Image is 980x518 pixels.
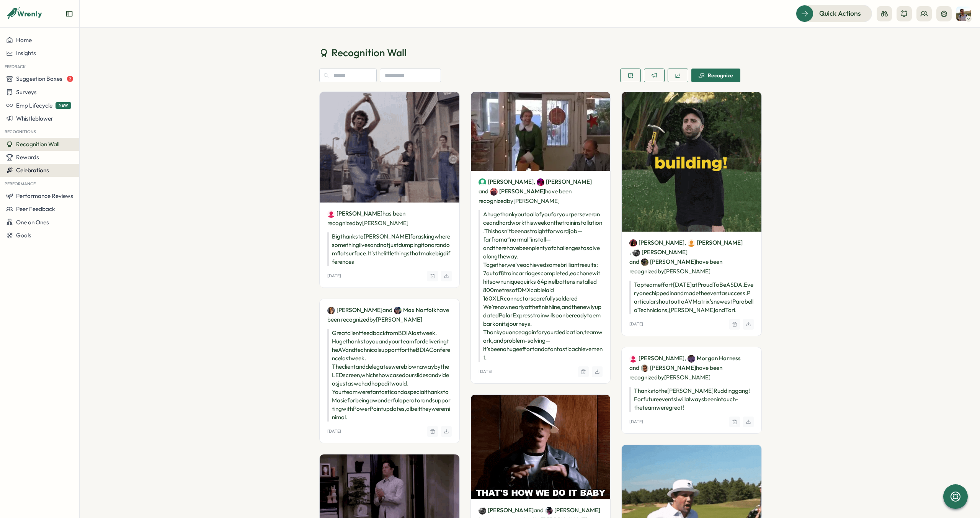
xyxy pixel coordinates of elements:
img: Jordan Bell [479,507,486,515]
div: Recognize [699,72,733,78]
span: , [684,238,743,247]
span: Peer Feedback [16,205,55,212]
button: Quick Actions [796,5,872,22]
span: and [534,506,544,515]
a: Maisie Townshend[PERSON_NAME] [327,306,382,314]
img: Ben Smith [641,258,648,266]
button: Expand sidebar [65,10,73,18]
p: have been recognized by [PERSON_NAME] [327,305,452,324]
img: Juraj Fajnor [629,355,637,363]
p: [DATE] [629,419,643,424]
span: 2 [67,76,73,82]
img: Recognition Image [471,395,611,499]
a: Max NorfolkMax Norfolk [394,306,436,314]
span: and [479,187,488,196]
a: Chris Newsome[PERSON_NAME] [545,506,600,515]
span: Home [16,36,32,44]
p: [DATE] [479,369,492,374]
p: Top team effort [DATE] at Proud To Be ASDA. Everyone chipped in and made the event a success. Par... [629,281,754,314]
a: Simon Shaw[PERSON_NAME] [490,187,545,196]
a: Juraj Fajnor[PERSON_NAME] [327,209,382,218]
img: Simon Shaw [490,188,498,196]
a: Morgan HarnessMorgan Harness [688,354,741,363]
span: NEW [56,102,71,109]
img: Mark McAndrew [537,178,544,186]
p: has been recognized by [PERSON_NAME] [327,209,452,228]
a: Jordan Bell[PERSON_NAME] [632,248,688,257]
p: have been recognized by [PERSON_NAME] [479,177,603,206]
a: Ruth[PERSON_NAME] [629,239,684,247]
img: Ruth [629,239,637,247]
img: antony thacker [641,364,648,372]
span: Quick Actions [819,8,861,18]
img: Fin Watson [479,178,486,186]
span: , [629,247,688,257]
span: Surveys [16,88,37,96]
a: antony thacker[PERSON_NAME] [641,364,696,372]
p: [DATE] [327,429,341,434]
img: Max Norfolk [394,307,402,314]
p: Big thanks to [PERSON_NAME] for asking where something lives and not just dumping it on a random ... [327,232,452,266]
span: Whistleblower [16,115,53,122]
p: A huge thank you to all of you for your perseverance and hard work this week on the train install... [479,210,603,362]
p: have been recognized by [PERSON_NAME] [629,238,754,276]
span: , [534,177,592,186]
p: [DATE] [327,273,341,278]
span: Suggestion Boxes [16,75,62,82]
a: Jordan Bell[PERSON_NAME] [479,506,534,515]
p: [DATE] [629,322,643,327]
span: and [629,364,639,372]
p: have been recognized by [PERSON_NAME] [629,353,754,382]
img: Recognition Image [622,92,761,232]
span: Insights [16,49,36,57]
a: Tori Watson[PERSON_NAME] [688,239,743,247]
img: Recognition Image [471,92,611,170]
span: Recognition Wall [332,46,407,59]
span: Celebrations [16,167,49,174]
span: and [629,258,639,266]
a: Mark McAndrew[PERSON_NAME] [537,178,592,186]
img: Morgan Harness [688,355,695,363]
img: Juraj Fajnor [327,210,335,218]
button: Recognize [691,69,740,82]
span: Emp Lifecycle [16,102,52,109]
a: Ben Smith[PERSON_NAME] [641,258,696,266]
span: Rewards [16,154,39,161]
img: Jordan Castlehouse [956,7,971,21]
span: and [382,306,392,314]
span: Performance Reviews [16,192,73,199]
span: , [684,353,741,363]
span: Goals [16,232,31,239]
span: One on Ones [16,219,49,226]
p: Thanks to the [PERSON_NAME] Rudding gang! For future events I will always been in touch- the team... [629,387,754,412]
span: Recognition Wall [16,141,59,148]
img: Jordan Bell [632,249,640,257]
img: Maisie Townshend [327,307,335,314]
img: Recognition Image [320,92,459,202]
img: Tori Watson [688,239,695,247]
a: Fin Watson[PERSON_NAME] [479,178,534,186]
p: Great client feed back from BDIA last week . Huge thanks to you and your team for delivering the ... [327,329,452,422]
a: Juraj Fajnor[PERSON_NAME] [629,354,684,363]
img: Chris Newsome [545,507,553,515]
